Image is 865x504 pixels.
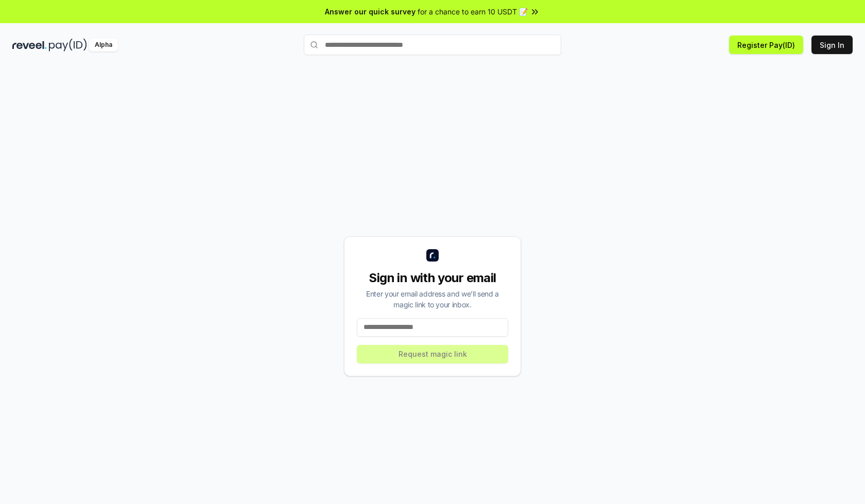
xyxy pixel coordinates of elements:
div: Sign in with your email [357,270,508,286]
img: logo_small [426,249,439,262]
button: Register Pay(ID) [729,36,803,54]
span: Answer our quick survey [325,6,416,17]
div: Alpha [89,39,118,51]
div: Enter your email address and we’ll send a magic link to your inbox. [357,288,508,310]
img: reveel_dark [12,39,47,51]
span: for a chance to earn 10 USDT 📝 [418,6,528,17]
img: pay_id [49,39,87,51]
button: Sign In [811,36,853,54]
